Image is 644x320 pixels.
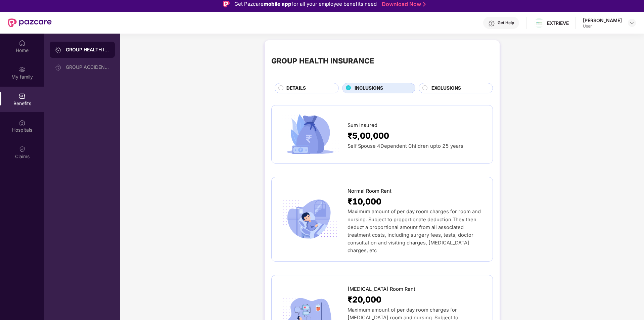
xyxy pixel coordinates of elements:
div: GROUP HEALTH INSURANCE [66,46,109,53]
img: svg+xml;base64,PHN2ZyB3aWR0aD0iMjAiIGhlaWdodD0iMjAiIHZpZXdCb3g9IjAgMCAyMCAyMCIgZmlsbD0ibm9uZSIgeG... [55,47,62,53]
span: ₹20,000 [348,293,381,306]
img: svg+xml;base64,PHN2ZyBpZD0iSG9zcGl0YWxzIiB4bWxucz0iaHR0cDovL3d3dy53My5vcmcvMjAwMC9zdmciIHdpZHRoPS... [19,119,26,126]
div: EXTRIEVE [547,20,569,26]
img: svg+xml;base64,PHN2ZyBpZD0iSGVscC0zMngzMiIgeG1sbnM9Imh0dHA6Ly93d3cudzMub3JnLzIwMDAvc3ZnIiB3aWR0aD... [488,20,495,27]
img: svg+xml;base64,PHN2ZyBpZD0iRHJvcGRvd24tMzJ4MzIiIHhtbG5zPSJodHRwOi8vd3d3LnczLm9yZy8yMDAwL3N2ZyIgd2... [629,20,635,26]
div: Get Help [498,20,514,26]
img: svg+xml;base64,PHN2ZyBpZD0iQmVuZWZpdHMiIHhtbG5zPSJodHRwOi8vd3d3LnczLm9yZy8yMDAwL3N2ZyIgd2lkdGg9Ij... [19,93,26,99]
img: svg+xml;base64,PHN2ZyB3aWR0aD0iMjAiIGhlaWdodD0iMjAiIHZpZXdCb3g9IjAgMCAyMCAyMCIgZmlsbD0ibm9uZSIgeG... [55,64,62,71]
img: icon [278,112,342,156]
span: Self Spouse 4Dependent Children upto 25 years [348,143,463,149]
span: ₹10,000 [348,195,381,208]
div: User [583,24,622,29]
div: GROUP ACCIDENTAL INSURANCE [66,64,109,70]
div: GROUP HEALTH INSURANCE [271,55,374,66]
span: ₹5,00,000 [348,129,389,142]
img: svg+xml;base64,PHN2ZyBpZD0iQ2xhaW0iIHhtbG5zPSJodHRwOi8vd3d3LnczLm9yZy8yMDAwL3N2ZyIgd2lkdGg9IjIwIi... [19,146,26,152]
span: [MEDICAL_DATA] Room Rent [348,285,415,293]
span: Sum Insured [348,122,377,129]
a: Download Now [382,1,424,8]
img: New Pazcare Logo [8,18,52,27]
strong: mobile app [264,1,291,7]
span: Normal Room Rent [348,187,392,195]
img: Logo [223,1,230,7]
span: Maximum amount of per day room charges for room and nursing. Subject to proportionate deduction.T... [348,209,481,253]
img: svg+xml;base64,PHN2ZyBpZD0iSG9tZSIgeG1sbnM9Imh0dHA6Ly93d3cudzMub3JnLzIwMDAvc3ZnIiB3aWR0aD0iMjAiIG... [19,40,26,46]
span: EXCLUSIONS [431,85,461,92]
span: INCLUSIONS [355,85,383,92]
img: svg+xml;base64,PHN2ZyB3aWR0aD0iMjAiIGhlaWdodD0iMjAiIHZpZXdCb3g9IjAgMCAyMCAyMCIgZmlsbD0ibm9uZSIgeG... [19,66,26,73]
img: Stroke [423,1,426,8]
div: [PERSON_NAME] [583,17,622,24]
img: icon [278,197,342,241]
img: download%20(1).png [534,20,544,26]
span: DETAILS [286,85,306,92]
